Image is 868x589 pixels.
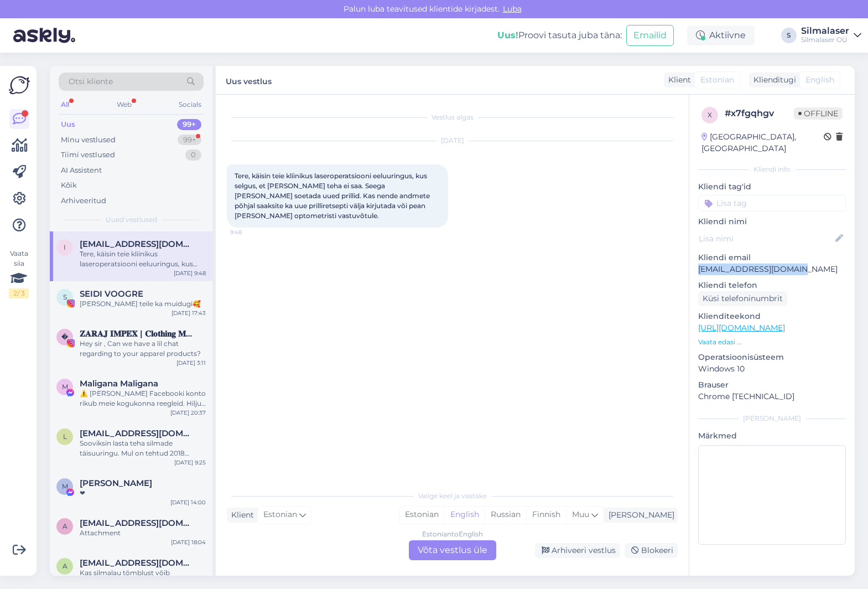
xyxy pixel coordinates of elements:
span: Margot Mõisavald [80,478,152,488]
span: x [708,111,712,119]
img: Askly Logo [9,75,30,96]
div: Kas silmalau tõmblust võib põhjustada meninginoom ( kasvaja silmanarvi piirkonnas)? [80,568,206,588]
div: 99+ [178,135,201,146]
div: Vestlus algas [227,112,678,122]
div: AI Assistent [61,165,102,176]
p: Klienditeekond [698,311,846,322]
div: Vaata siia [9,249,29,298]
div: Minu vestlused [61,135,116,146]
div: ⚠️ [PERSON_NAME] Facebooki konto rikub meie kogukonna reegleid. Hiljuti on meie süsteem saanud ka... [80,389,206,409]
span: 𝐙𝐀𝐑𝐀𝐉 𝐈𝐌𝐏𝐄𝐗 | 𝐂𝐥𝐨𝐭𝐡𝐢𝐧𝐠 𝐌𝐚𝐧𝐮𝐟𝐚𝐜𝐭𝐮𝐫𝐞.. [80,329,195,339]
p: Kliendi telefon [698,280,846,291]
div: Kõik [61,180,77,191]
a: [URL][DOMAIN_NAME] [698,323,785,333]
span: Maligana Maligana [80,379,158,389]
div: Estonian to English [422,529,483,539]
label: Uus vestlus [226,73,272,87]
p: Brauser [698,379,846,391]
div: Blokeeri [625,543,678,558]
div: [DATE] 20:37 [170,409,206,417]
span: lindakolk47@hotmail.com [80,428,195,438]
div: Silmalaser [801,27,849,35]
div: Sooviksin lasta teha silmade täisuuringu. Mul on tehtud 2018 mõlemale silmale kaeoperatsioon Silm... [80,438,206,458]
div: 0 [185,149,201,161]
p: Chrome [TECHNICAL_ID] [698,391,846,402]
div: Kliendi info [698,164,846,174]
div: Socials [176,97,204,112]
div: [GEOGRAPHIC_DATA], [GEOGRAPHIC_DATA] [701,131,824,154]
div: [DATE] 17:43 [171,309,206,317]
div: [DATE] 18:04 [171,538,206,546]
p: Operatsioonisüsteem [698,352,846,363]
div: [PERSON_NAME] [698,414,846,423]
span: 9:48 [230,228,272,236]
span: M [62,383,68,391]
div: English [444,507,485,523]
p: Kliendi nimi [698,216,846,228]
span: Offline [794,107,843,120]
span: a [63,562,67,570]
span: Muu [572,509,589,519]
span: Luba [500,4,525,14]
div: All [59,97,71,112]
input: Lisa tag [698,195,846,211]
div: [PERSON_NAME] [604,509,674,521]
span: arterin@gmail.com [80,558,195,568]
div: [DATE] 9:48 [174,269,206,277]
p: Märkmed [698,430,846,442]
div: Hey sir , Can we have a lil chat regarding to your apparel products? [80,339,206,359]
p: Kliendi email [698,252,846,263]
div: Küsi telefoninumbrit [698,291,787,306]
div: Silmalaser OÜ [801,35,849,44]
div: [DATE] 3:11 [176,359,206,367]
div: Klient [664,74,691,86]
span: ivikameltsas@gmail.com [80,239,195,249]
div: Tiimi vestlused [61,149,115,161]
div: Uus [61,119,75,130]
div: Klient [227,509,254,521]
div: S [781,28,797,43]
span: Tere, käisin teie kliinikus laseroperatsiooni eeluuringus, kus selgus, et [PERSON_NAME] teha ei s... [235,172,432,220]
div: Aktiivne [687,25,755,45]
span: a [63,522,67,530]
p: Vaata edasi ... [698,337,846,347]
div: Arhiveeri vestlus [535,543,620,558]
div: 2 / 3 [9,288,29,298]
div: ❤ [80,488,206,498]
div: Proovi tasuta juba täna: [497,29,622,42]
div: [DATE] 14:00 [170,498,206,507]
span: Estonian [263,509,297,521]
div: Valige keel ja vastake [227,491,678,501]
p: Windows 10 [698,363,846,375]
button: Emailid [626,25,674,46]
span: amjokelafin@gmail.com [80,518,195,528]
span: l [63,432,67,441]
div: # x7fgqhgv [725,107,794,120]
p: [EMAIL_ADDRESS][DOMAIN_NAME] [698,263,846,275]
div: [PERSON_NAME] teile ka muidugi🥰 [80,299,206,309]
div: Web [115,97,134,112]
span: S [63,293,67,301]
span: Otsi kliente [69,76,113,87]
a: SilmalaserSilmalaser OÜ [801,27,861,44]
div: Klienditugi [749,74,796,86]
div: Arhiveeritud [61,195,106,206]
span: SEIDI VOOGRE [80,289,143,299]
div: Tere, käisin teie kliinikus laseroperatsiooni eeluuringus, kus selgus, et [PERSON_NAME] teha ei s... [80,249,206,269]
span: M [62,482,68,490]
div: Estonian [399,507,444,523]
div: 99+ [177,119,201,130]
div: Võta vestlus üle [409,540,496,560]
div: Attachment [80,528,206,538]
span: � [61,333,68,341]
span: i [64,243,66,251]
div: [DATE] [227,136,678,146]
div: Russian [485,507,526,523]
div: [DATE] 9:25 [174,458,206,467]
div: Finnish [526,507,566,523]
p: Kliendi tag'id [698,181,846,193]
span: English [805,74,834,86]
b: Uus! [497,30,518,40]
input: Lisa nimi [699,232,833,245]
span: Estonian [700,74,734,86]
